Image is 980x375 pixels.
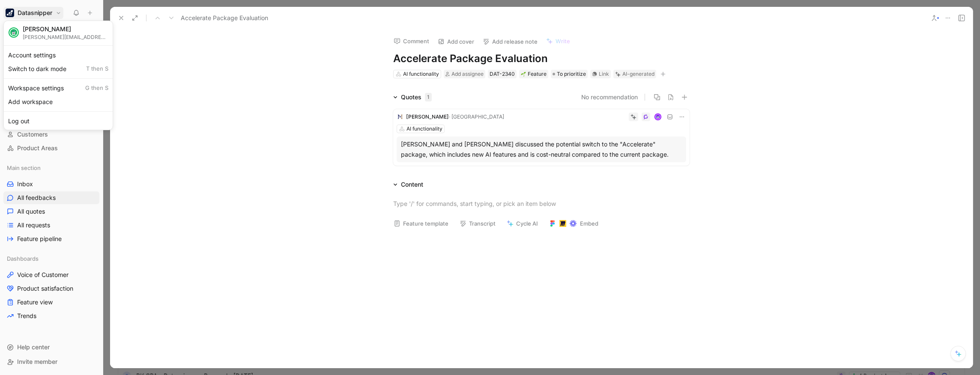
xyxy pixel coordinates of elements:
[9,28,18,37] img: avatar
[23,34,108,40] div: [PERSON_NAME][EMAIL_ADDRESS][PERSON_NAME][DOMAIN_NAME]
[6,114,111,128] div: Log out
[6,48,111,62] div: Account settings
[85,84,108,92] span: G then S
[6,81,111,95] div: Workspace settings
[23,25,108,33] div: [PERSON_NAME]
[86,65,108,73] span: T then S
[6,95,111,109] div: Add workspace
[3,21,113,130] div: DatasnipperDatasnipper
[6,62,111,76] div: Switch to dark mode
